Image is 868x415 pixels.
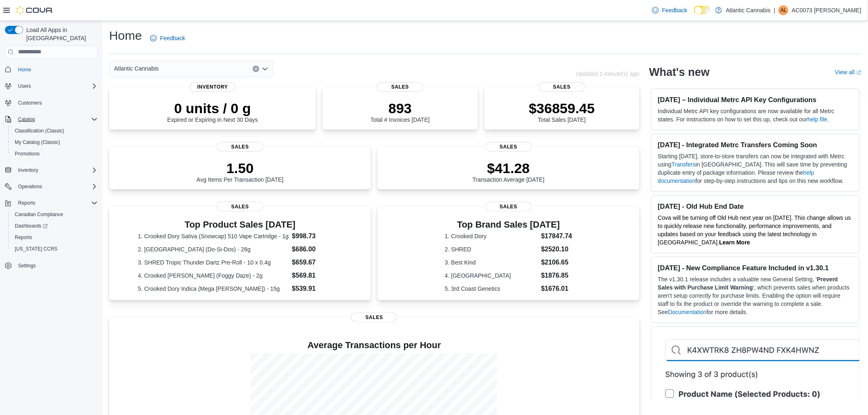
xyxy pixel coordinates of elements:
a: View allExternal link [835,69,861,75]
span: Inventory [15,165,98,175]
dt: 1. Crooked Dory [445,232,538,240]
span: Sales [217,142,263,152]
dt: 4. Crooked [PERSON_NAME] (Foggy Daze) - 2g [138,271,289,280]
span: Canadian Compliance [15,211,63,218]
button: Inventory [2,164,101,176]
dd: $569.81 [292,271,343,280]
span: Home [15,64,98,75]
p: $36859.45 [529,100,595,116]
a: help file [808,116,827,123]
h3: [DATE] - Integrated Metrc Transfers Coming Soon [658,141,853,149]
button: Users [2,80,101,92]
h3: Top Brand Sales [DATE] [445,220,572,230]
a: Feedback [147,30,188,46]
button: Open list of options [262,66,268,72]
button: My Catalog (Classic) [8,137,101,148]
span: Reports [18,200,35,206]
h3: [DATE] – Individual Metrc API Key Configurations [658,96,853,104]
span: Operations [18,183,42,190]
p: 893 [370,100,429,116]
span: Customers [18,100,42,106]
dt: 3. SHRED Tropic Thunder Dartz Pre-Roll - 10 x 0.4g [138,258,289,267]
svg: External link [857,70,861,75]
h1: Home [109,27,142,44]
button: [US_STATE] CCRS [8,243,101,255]
dd: $539.91 [292,284,343,294]
button: Catalog [15,114,38,124]
button: Customers [2,97,101,109]
a: Home [15,65,34,75]
p: Updated 1 minute(s) ago [576,71,640,77]
a: Documentation [668,309,707,315]
span: Users [18,83,31,89]
input: Dark Mode [694,6,711,14]
div: Total Sales [DATE] [529,100,595,123]
button: Settings [2,260,101,271]
a: Reports [11,233,35,242]
span: Promotions [11,149,98,159]
dt: 1. Crooked Dory Sativa (Snowcap) 510 Vape Cartridge - 1g [138,232,289,240]
p: AC0073 [PERSON_NAME] [792,5,861,15]
dd: $1676.01 [541,284,572,294]
a: Transfers [672,161,696,168]
span: Inventory [190,82,235,92]
h2: What's new [649,66,710,79]
span: Settings [15,260,98,271]
span: Classification (Classic) [15,128,64,134]
dt: 4. [GEOGRAPHIC_DATA] [445,271,538,280]
p: $41.28 [473,160,545,176]
p: 0 units / 0 g [167,100,258,116]
dd: $998.73 [292,231,343,241]
nav: Complex example [5,60,98,293]
div: Avg Items Per Transaction [DATE] [196,160,283,183]
a: Canadian Compliance [11,210,66,219]
span: Sales [377,82,423,92]
button: Operations [2,181,101,192]
span: Reports [15,234,32,241]
span: Reports [11,233,98,242]
span: Atlantic Cannabis [114,64,159,73]
span: My Catalog (Classic) [11,137,98,147]
button: Operations [15,182,46,192]
a: [US_STATE] CCRS [11,244,61,254]
dd: $686.00 [292,244,343,254]
a: Customers [15,98,45,108]
span: My Catalog (Classic) [15,139,60,146]
p: Starting [DATE], store-to-store transfers can now be integrated with Metrc using in [GEOGRAPHIC_D... [658,152,853,185]
dt: 2. [GEOGRAPHIC_DATA] (Do-Si-Dos) - 28g [138,245,289,253]
p: | [774,5,776,15]
span: Classification (Classic) [11,126,98,136]
span: Sales [486,142,532,152]
a: Classification (Classic) [11,126,68,136]
button: Classification (Classic) [8,125,101,137]
span: Sales [539,82,585,92]
div: Total # Invoices [DATE] [370,100,429,123]
span: Users [15,81,98,91]
p: The v1.30.1 release includes a valuable new General Setting, ' ', which prevents sales when produ... [658,275,853,316]
button: Reports [8,232,101,243]
span: Sales [217,202,263,212]
dt: 3. Best Kind [445,258,538,267]
img: Cova [16,6,53,14]
dt: 2. SHRED [445,245,538,253]
span: Promotions [15,150,40,157]
dt: 5. Crooked Dory Indica (Mega [PERSON_NAME]) - 15g [138,285,289,293]
span: Reports [15,198,98,208]
span: Settings [18,262,36,269]
button: Catalog [2,114,101,125]
a: Promotions [11,149,43,159]
button: Canadian Compliance [8,209,101,220]
dd: $659.67 [292,258,343,267]
div: Expired or Expiring in Next 30 Days [167,100,258,123]
span: Feedback [160,34,185,42]
span: Home [18,66,31,73]
span: Load All Apps in [GEOGRAPHIC_DATA] [23,26,98,42]
button: Clear input [253,66,259,72]
div: AC0073 Luff Nancy [779,5,788,15]
h4: Average Transactions per Hour [116,340,633,350]
a: Settings [15,261,39,271]
a: Learn More [719,239,750,246]
a: My Catalog (Classic) [11,137,64,147]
